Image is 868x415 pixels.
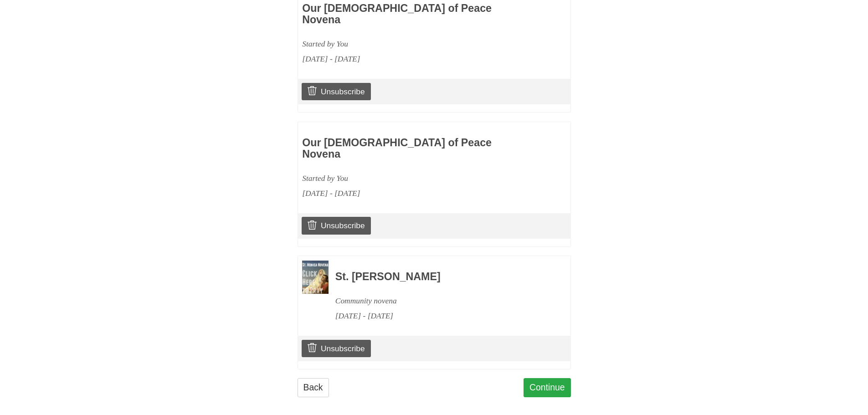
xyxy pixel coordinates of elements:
a: Back [298,378,329,397]
img: Novena image [302,261,329,294]
h3: Our [DEMOGRAPHIC_DATA] of Peace Novena [302,137,513,160]
a: Unsubscribe [302,217,370,234]
a: Unsubscribe [302,340,370,357]
h3: St. [PERSON_NAME] [335,271,546,283]
div: [DATE] - [DATE] [302,51,513,67]
a: Continue [524,378,571,397]
div: Started by You [302,36,513,51]
a: Unsubscribe [302,83,370,100]
div: Community novena [335,293,546,308]
div: [DATE] - [DATE] [335,308,546,323]
h3: Our [DEMOGRAPHIC_DATA] of Peace Novena [302,3,513,26]
div: [DATE] - [DATE] [302,186,513,201]
div: Started by You [302,171,513,186]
